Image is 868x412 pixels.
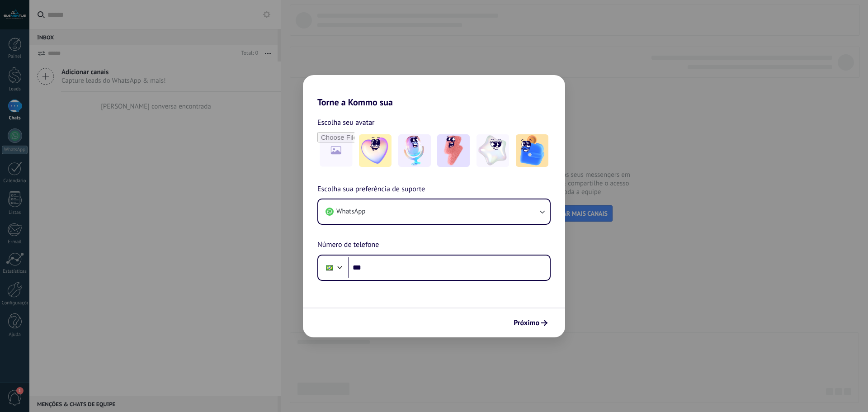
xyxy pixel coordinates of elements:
img: -1.jpeg [359,134,392,167]
img: -2.jpeg [398,134,431,167]
img: -5.jpeg [516,134,548,167]
img: -3.jpeg [437,134,470,167]
button: Próximo [509,315,552,331]
img: -4.jpeg [476,134,509,167]
h2: Torne a Kommo sua [303,75,565,108]
span: Escolha seu avatar [317,117,375,128]
span: WhatsApp [336,207,365,216]
span: Próximo [514,320,539,326]
button: WhatsApp [318,199,550,224]
span: Número de telefone [317,239,379,251]
span: Escolha sua preferência de suporte [317,184,425,195]
div: Brazil: + 55 [321,258,338,277]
